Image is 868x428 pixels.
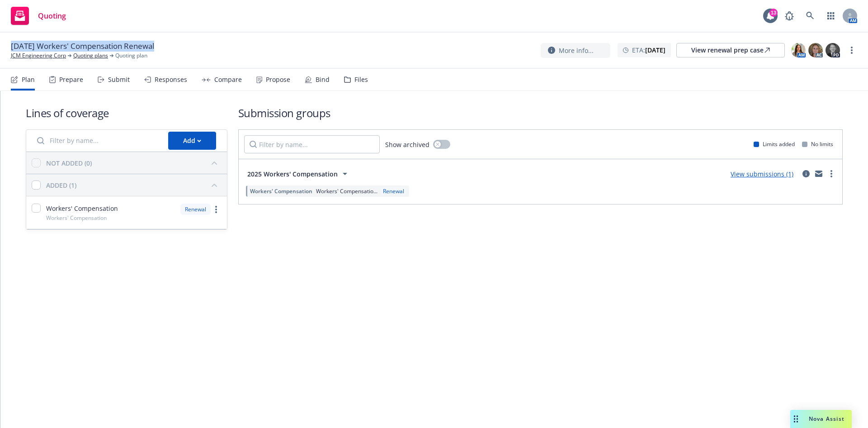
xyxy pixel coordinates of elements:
span: Show archived [385,140,429,149]
span: Workers' Compensation [46,214,107,222]
div: View renewal prep case [691,43,770,57]
div: Add [183,132,201,149]
div: No limits [802,140,833,148]
div: ADDED (1) [46,181,76,190]
span: [DATE] Workers' Compensation Renewal [11,41,154,52]
a: Quoting plans [73,52,108,60]
div: Renewal [180,204,211,215]
a: more [826,168,837,179]
input: Filter by name... [244,135,380,153]
input: Filter by name... [32,132,163,150]
div: NOT ADDED (0) [46,158,92,168]
div: Bind [316,76,330,83]
a: Switch app [822,7,840,25]
button: 2025 Workers' Compensation [244,165,354,183]
a: View renewal prep case [676,43,785,57]
span: 2025 Workers' Compensation [247,169,338,179]
span: ETA : [632,45,665,55]
div: Compare [214,76,242,83]
button: ADDED (1) [46,178,222,192]
a: JCM Engineering Corp [11,52,66,60]
a: circleInformation [801,168,811,179]
span: Workers' Compensation [46,204,118,213]
span: Quoting plan [115,52,147,60]
div: 13 [769,9,778,17]
div: Prepare [59,76,83,83]
a: Search [801,7,819,25]
a: View submissions (1) [731,170,793,178]
img: photo [791,43,806,57]
div: Limits added [754,140,795,148]
strong: [DATE] [645,46,665,54]
a: more [846,45,857,56]
div: Responses [155,76,187,83]
button: Nova Assist [790,410,852,428]
a: mail [813,168,824,179]
a: more [211,204,222,215]
div: Renewal [381,187,406,195]
span: Quoting [38,12,66,19]
h1: Lines of coverage [26,105,227,120]
div: Plan [22,76,35,83]
button: NOT ADDED (0) [46,156,222,170]
span: More info... [559,46,594,55]
div: Files [354,76,368,83]
span: Nova Assist [809,415,844,423]
a: Report a Bug [780,7,798,25]
a: Quoting [7,3,70,29]
button: Add [168,132,216,150]
div: Propose [266,76,290,83]
button: More info... [541,43,610,58]
h1: Submission groups [238,105,843,120]
img: photo [808,43,823,57]
div: Submit [108,76,130,83]
img: photo [826,43,840,57]
span: Workers' Compensation [250,187,312,195]
div: Drag to move [790,410,802,428]
span: Workers' Compensatio... [316,187,377,195]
